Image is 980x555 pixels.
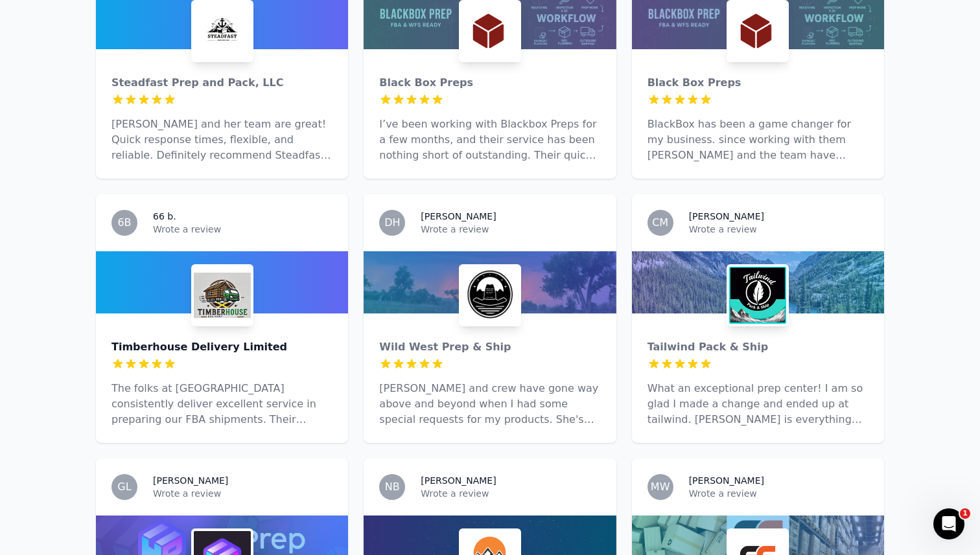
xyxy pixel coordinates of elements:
[194,3,251,60] img: Steadfast Prep and Pack, LLC
[933,508,964,539] iframe: Intercom live chat
[117,218,131,228] span: 6B
[421,474,496,487] h3: [PERSON_NAME]
[364,194,616,443] a: DH[PERSON_NAME]Wrote a reviewWild West Prep & ShipWild West Prep & Ship[PERSON_NAME] and crew hav...
[379,381,600,427] p: [PERSON_NAME] and crew have gone way above and beyond when I had some special requests for my pro...
[689,487,869,500] p: Wrote a review
[379,75,600,91] div: Black Box Preps
[647,75,869,91] div: Black Box Preps
[461,3,519,60] img: Black Box Preps
[385,482,400,492] span: NB
[647,339,869,355] div: Tailwind Pack & Ship
[194,267,251,324] img: Timberhouse Delivery Limited
[96,194,348,443] a: 6B66 b.Wrote a reviewTimberhouse Delivery LimitedTimberhouse Delivery LimitedThe folks at [GEOGRA...
[689,474,764,487] h3: [PERSON_NAME]
[652,218,668,228] span: CM
[960,508,970,519] span: 1
[153,210,176,223] h3: 66 b.
[111,381,332,427] p: The folks at [GEOGRAPHIC_DATA] consistently deliver excellent service in preparing our FBA shipme...
[729,3,786,60] img: Black Box Preps
[651,482,670,492] span: MW
[111,117,332,163] p: [PERSON_NAME] and her team are great! Quick response times, flexible, and reliable. Definitely re...
[384,218,400,228] span: DH
[117,482,131,492] span: GL
[647,117,869,163] p: BlackBox has been a game changer for my business. since working with them [PERSON_NAME] and the t...
[421,210,496,223] h3: [PERSON_NAME]
[632,194,884,443] a: CM[PERSON_NAME]Wrote a reviewTailwind Pack & ShipTailwind Pack & ShipWhat an exceptional prep cen...
[689,210,764,223] h3: [PERSON_NAME]
[379,117,600,163] p: I’ve been working with Blackbox Preps for a few months, and their service has been nothing short ...
[111,75,332,91] div: Steadfast Prep and Pack, LLC
[729,267,786,324] img: Tailwind Pack & Ship
[461,267,519,324] img: Wild West Prep & Ship
[153,474,228,487] h3: [PERSON_NAME]
[153,223,332,236] p: Wrote a review
[153,487,332,500] p: Wrote a review
[111,339,332,355] div: Timberhouse Delivery Limited
[689,223,869,236] p: Wrote a review
[421,223,600,236] p: Wrote a review
[421,487,600,500] p: Wrote a review
[647,381,869,427] p: What an exceptional prep center! I am so glad I made a change and ended up at tailwind. [PERSON_N...
[379,339,600,355] div: Wild West Prep & Ship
